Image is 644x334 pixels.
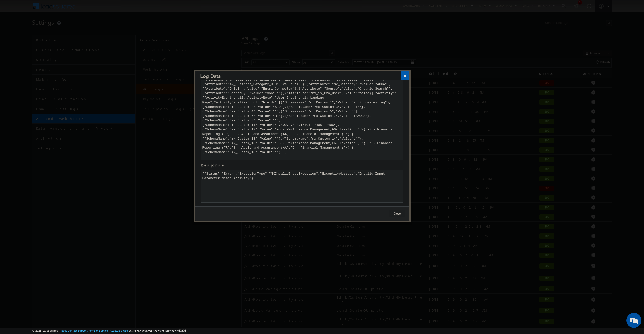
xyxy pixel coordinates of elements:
[389,210,405,217] button: Close
[109,329,128,332] a: Acceptable Use
[88,329,108,332] a: Terms of Service
[401,71,409,80] button: ×
[9,26,21,33] img: d_60004797649_company_0_60004797649
[68,329,88,332] a: Contact Support
[178,329,186,333] span: 60806
[201,62,404,160] div: [ { " L e a d D e t a i l s " : [ { " A t t r i b u t e " : " m x _ L e a d _ I D " , " V a l u e...
[32,328,186,333] span: © 2025 LeadSquared | | | | |
[7,47,92,151] textarea: Type your message and hit 'Enter'
[83,3,95,15] div: Minimize live chat window
[68,155,91,162] em: Start Chat
[201,170,404,203] div: { " S t a t u s " : " E r r o r " , " E x c e p t i o n T y p e " : " M X I n v a l i d I n p u t...
[60,329,67,332] a: About
[129,329,186,333] span: Your Leadsquared Account Number is
[26,26,85,33] div: Chat with us now
[200,71,409,80] h3: Log Data
[201,163,403,168] h4: Response:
